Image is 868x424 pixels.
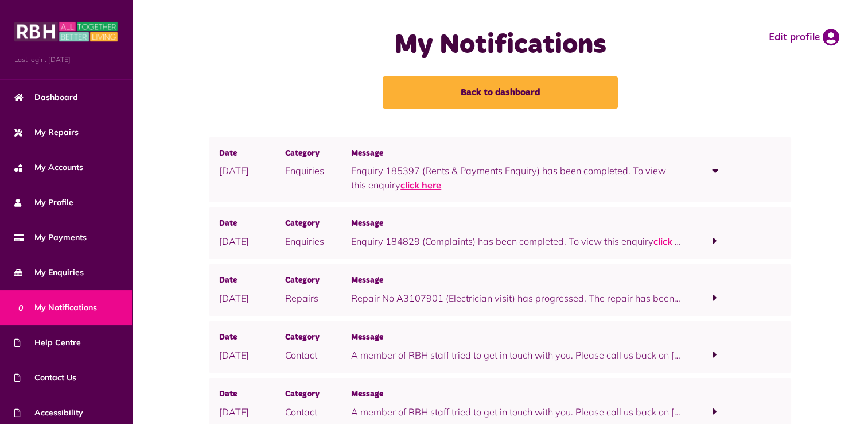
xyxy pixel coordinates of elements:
[14,126,79,138] span: My Repairs
[14,337,81,349] span: Help Centre
[219,234,285,248] p: [DATE]
[351,291,682,305] p: Repair No A3107901 (Electrician visit) has progressed. The repair has been fully completed. To vi...
[14,407,83,419] span: Accessibility
[351,388,682,401] span: Message
[14,55,118,65] span: Last login: [DATE]
[219,291,285,305] p: [DATE]
[285,218,351,230] span: Category
[351,164,682,192] p: Enquiry 185397 (Rents & Payments Enquiry) has been completed. To view this enquiry
[351,234,682,248] p: Enquiry 184829 (Complaints) has been completed. To view this enquiry
[769,29,839,46] a: Edit profile
[219,332,285,344] span: Date
[219,148,285,160] span: Date
[14,91,78,103] span: Dashboard
[219,164,285,178] p: [DATE]
[14,267,84,279] span: My Enquiries
[351,148,682,160] span: Message
[14,372,76,384] span: Contact Us
[14,20,118,43] img: MyRBH
[219,405,285,419] p: [DATE]
[351,275,682,287] span: Message
[285,275,351,287] span: Category
[285,332,351,344] span: Category
[351,332,682,344] span: Message
[285,388,351,401] span: Category
[219,348,285,362] p: [DATE]
[14,232,87,244] span: My Payments
[285,234,351,248] p: Enquiries
[400,179,441,191] a: click here
[14,301,27,314] span: 0
[14,161,83,174] span: My Accounts
[219,275,285,287] span: Date
[351,348,682,362] p: A member of RBH staff tried to get in touch with you. Please call us back on [PHONE_NUMBER]. To c...
[285,291,351,305] p: Repairs
[351,218,682,230] span: Message
[351,405,682,419] p: A member of RBH staff tried to get in touch with you. Please call us back on [PHONE_NUMBER]. To c...
[285,405,351,419] p: Contact
[328,29,673,62] h1: My Notifications
[285,348,351,362] p: Contact
[653,236,694,247] a: click here
[219,218,285,230] span: Date
[285,164,351,178] p: Enquiries
[14,302,97,314] span: My Notifications
[14,196,73,209] span: My Profile
[383,76,618,109] a: Back to dashboard
[285,148,351,160] span: Category
[219,388,285,401] span: Date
